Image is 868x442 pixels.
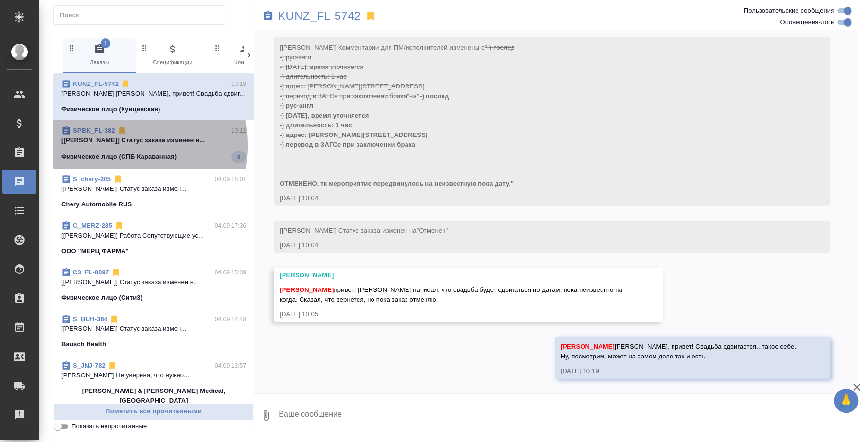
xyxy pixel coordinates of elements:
svg: Отписаться [111,268,121,277]
a: S_BUH-364 [73,315,107,323]
p: 04.09 15:39 [215,268,247,277]
p: Chery Automobile RUS [61,200,132,209]
svg: Отписаться [117,126,127,136]
a: KUNZ_FL-5742 [73,80,119,87]
div: [DATE] 10:04 [280,193,796,203]
p: [[PERSON_NAME]] Статус заказа изменен н... [61,277,246,287]
div: KUNZ_FL-574210:19[PERSON_NAME] [PERSON_NAME], привет! Свадьба сдвиг...Физическое лицо (Кунцевская) [53,73,254,120]
p: [PERSON_NAME] & [PERSON_NAME] Medical, [GEOGRAPHIC_DATA] [61,386,246,406]
a: C3_FL-8097 [73,269,109,276]
span: 8 [231,152,246,162]
p: ООО "МЕРЦ ФАРМА" [61,246,129,256]
p: 10:11 [231,126,247,136]
span: [PERSON_NAME], привет! Свадьба сдвигается...такое себе. Ну, посмотрим, может на самом деле так и ... [561,343,796,360]
span: 1 [101,38,110,48]
p: 04.09 14:48 [215,314,247,324]
span: [PERSON_NAME] [280,286,334,293]
p: [PERSON_NAME] [PERSON_NAME], привет! Свадьба сдвиг... [61,89,246,99]
input: Поиск [60,8,225,22]
a: S_JNJ-782 [73,362,106,369]
div: S_chery-20504.09 18:01[[PERSON_NAME]] Статус заказа измен...Chery Automobile RUS [53,169,254,215]
span: Показать непрочитанные [71,422,147,431]
p: [[PERSON_NAME]] Статус заказа измен... [61,324,246,334]
div: S_JNJ-78204.09 13:57[PERSON_NAME] Не уверена, что нужно...[PERSON_NAME] & [PERSON_NAME] Medical, ... [53,355,254,411]
p: [[PERSON_NAME]] Статус заказа измен... [61,184,246,194]
span: привет! [PERSON_NAME] написал, что свадьба будет сдвигаться по датам, пока неизвестно на когда. С... [280,286,624,303]
span: "-) послед -) рус-англ -) [DATE], время уточняется -) длительность: 1 час -) адрес: [PERSON_NAME]... [280,92,514,187]
p: 04.09 13:57 [215,361,247,371]
span: Клиенты [213,43,278,67]
p: Физическое лицо (Сити3) [61,293,142,303]
button: Пометить все прочитанными [53,403,254,420]
svg: Отписаться [113,174,123,184]
p: 10:19 [231,79,247,89]
p: [PERSON_NAME] Не уверена, что нужно... [61,371,246,380]
a: S_chery-205 [73,175,111,183]
div: C3_FL-809704.09 15:39[[PERSON_NAME]] Статус заказа изменен н...Физическое лицо (Сити3) [53,262,254,308]
span: [[PERSON_NAME]] Комментарии для ПМ/исполнителей изменены с на [280,44,514,187]
svg: Отписаться [107,361,117,371]
span: [[PERSON_NAME]] Статус заказа изменен на [280,227,448,234]
span: "Отменен" [417,227,448,234]
div: [PERSON_NAME] [280,271,629,280]
span: [PERSON_NAME] [561,343,615,350]
p: [[PERSON_NAME]] Статус заказа изменен н... [61,136,246,145]
div: [DATE] 10:04 [280,240,796,250]
svg: Отписаться [121,79,130,89]
p: 04.09 18:01 [215,174,247,184]
span: Спецификации [140,43,205,67]
a: KUNZ_FL-5742 [278,11,361,21]
a: SPBK_FL-382 [73,127,115,134]
div: C_MERZ-28504.09 17:36[[PERSON_NAME]] Работа Сопутствующие ус...ООО "МЕРЦ ФАРМА" [53,215,254,262]
p: Bausch Health [61,340,106,349]
svg: Зажми и перетащи, чтобы поменять порядок вкладок [67,43,76,52]
span: Пометить все прочитанными [59,406,248,417]
span: Заказы [67,43,132,67]
svg: Зажми и перетащи, чтобы поменять порядок вкладок [140,43,149,52]
span: Оповещения-логи [780,17,834,27]
p: 04.09 17:36 [215,221,247,231]
svg: Зажми и перетащи, чтобы поменять порядок вкладок [213,43,222,52]
p: Физическое лицо (СПБ Караванная) [61,152,177,162]
a: C_MERZ-285 [73,222,112,229]
div: [DATE] 10:19 [561,366,796,376]
svg: Отписаться [109,314,119,324]
svg: Отписаться [114,221,124,231]
p: Физическое лицо (Кунцевская) [61,104,160,114]
button: 🙏 [834,389,858,413]
span: "-) послед -) рус-англ -) [DATE], время уточняется -) длительность: 1 час -) адрес: [PERSON_NAME]... [280,44,514,100]
div: S_BUH-36404.09 14:48[[PERSON_NAME]] Статус заказа измен...Bausch Health [53,308,254,355]
div: [DATE] 10:05 [280,309,629,319]
p: [[PERSON_NAME]] Работа Сопутствующие ус... [61,231,246,240]
div: SPBK_FL-38210:11[[PERSON_NAME]] Статус заказа изменен н...Физическое лицо (СПБ Караванная)8 [53,120,254,169]
span: Пользовательские сообщения [744,6,834,16]
span: 🙏 [838,391,854,411]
